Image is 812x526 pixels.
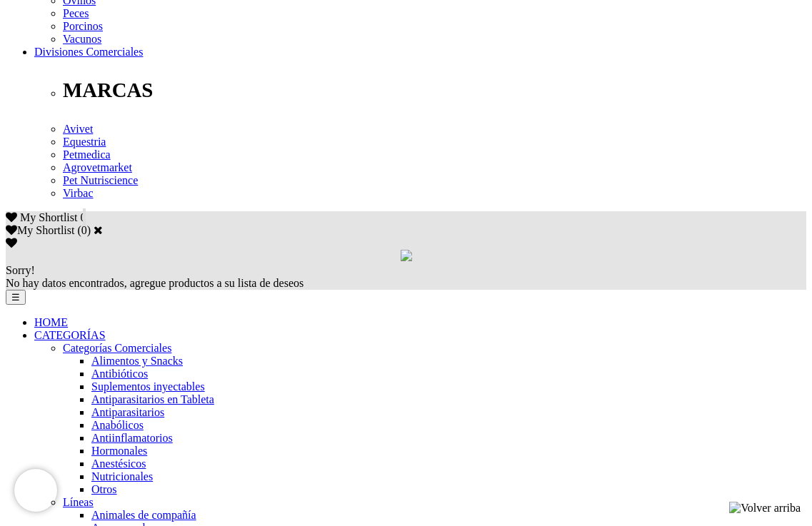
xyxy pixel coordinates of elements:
label: 0 [81,224,87,236]
span: Sorry! [6,264,35,276]
a: Categorías Comerciales [63,342,171,354]
a: Antiparasitarios en Tableta [91,393,214,405]
a: Antibióticos [91,368,148,380]
a: Animales de compañía [91,509,196,521]
span: ( ) [77,224,91,236]
a: Agrovetmarket [63,161,132,173]
button: ☰ [6,290,26,305]
a: Líneas [63,496,94,508]
a: Equestria [63,136,106,148]
a: HOME [34,316,68,328]
span: My Shortlist [20,211,77,223]
a: Peces [63,7,89,19]
a: Cerrar [94,224,103,236]
a: Pet Nutriscience [63,174,138,186]
div: No hay datos encontrados, agregue productos a su lista de deseos [6,264,806,290]
a: Avivet [63,123,93,135]
a: Divisiones Comerciales [34,46,143,58]
p: MARCAS [63,79,806,102]
a: Antiparasitarios [91,406,164,418]
a: Otros [91,483,117,495]
a: Suplementos inyectables [91,380,205,393]
a: Hormonales [91,445,147,457]
a: Virbac [63,187,94,199]
img: loading.gif [401,250,412,261]
a: Nutricionales [91,470,153,482]
iframe: Brevo live chat [14,469,57,512]
a: Petmedica [63,148,111,161]
span: 0 [80,211,86,223]
img: Volver arriba [729,502,801,515]
a: Porcinos [63,20,103,32]
a: Alimentos y Snacks [91,355,183,367]
a: Vacunos [63,33,101,45]
a: Antiinflamatorios [91,432,173,444]
a: Anabólicos [91,419,144,431]
a: Anestésicos [91,457,146,470]
a: CATEGORÍAS [34,329,106,341]
label: My Shortlist [6,224,74,236]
